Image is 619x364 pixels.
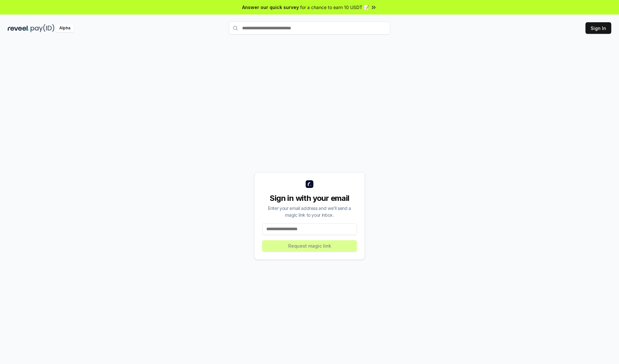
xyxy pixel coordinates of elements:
div: Sign in with your email [262,193,357,203]
span: Answer our quick survey [242,4,299,11]
img: logo_small [306,180,313,188]
div: Alpha [56,24,74,32]
span: for a chance to earn 10 USDT 📝 [300,4,369,11]
button: Sign In [585,22,611,34]
div: Enter your email address and we’ll send a magic link to your inbox. [262,205,357,218]
img: reveel_dark [8,24,29,32]
img: pay_id [31,24,54,32]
